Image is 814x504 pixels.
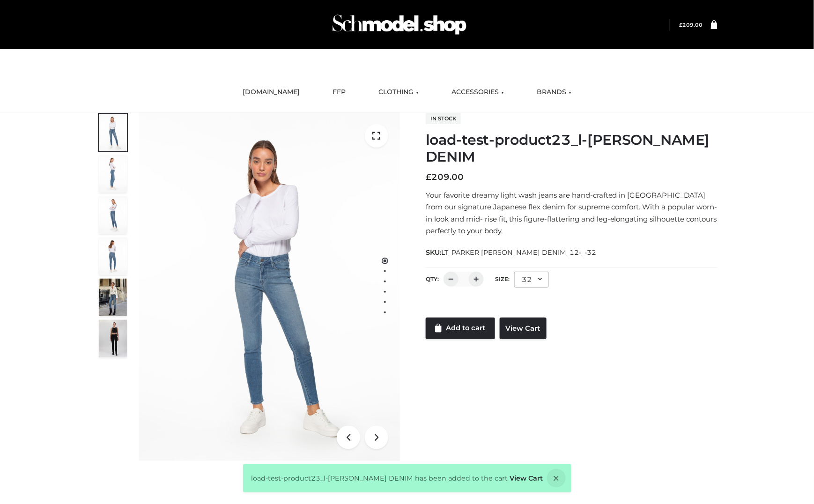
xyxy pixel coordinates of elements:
div: load-test-product23_l-[PERSON_NAME] DENIM has been added to the cart [243,464,571,492]
a: BRANDS [530,82,578,103]
bdi: 209.00 [680,22,703,28]
img: 2001KLX-Ava-skinny-cove-1-scaled_9b141654-9513-48e5-b76c-3dc7db129200 [139,112,400,461]
a: FFP [326,82,353,103]
a: [DOMAIN_NAME] [236,82,307,103]
label: QTY: [426,275,439,282]
span: £ [680,22,683,28]
div: 32 [514,272,549,288]
label: Size: [495,275,510,282]
a: Add to cart [426,318,495,339]
img: 2001KLX-Ava-skinny-cove-3-scaled_eb6bf915-b6b9-448f-8c6c-8cabb27fd4b2.jpg [99,196,127,234]
p: Your favorite dreamy light wash jeans are hand-crafted in [GEOGRAPHIC_DATA] from our signature Ja... [426,189,718,237]
a: ACCESSORIES [444,82,511,103]
span: SKU: [426,247,597,258]
a: View Cart [510,474,543,482]
a: View Cart [500,318,547,339]
img: 2001KLX-Ava-skinny-cove-4-scaled_4636a833-082b-4702-abec-fd5bf279c4fc.jpg [99,155,127,193]
h1: load-test-product23_l-[PERSON_NAME] DENIM [426,132,718,165]
img: 2001KLX-Ava-skinny-cove-1-scaled_9b141654-9513-48e5-b76c-3dc7db129200.jpg [99,114,127,151]
bdi: 209.00 [426,172,464,182]
span: £ [426,172,431,182]
a: CLOTHING [371,82,426,103]
img: 2001KLX-Ava-skinny-cove-2-scaled_32c0e67e-5e94-449c-a916-4c02a8c03427.jpg [99,237,127,275]
img: Bowery-Skinny_Cove-1.jpg [99,279,127,316]
span: In stock [426,113,461,124]
img: 49df5f96394c49d8b5cbdcda3511328a.HD-1080p-2.5Mbps-49301101_thumbnail.jpg [99,320,127,357]
img: Schmodel Admin 964 [329,6,470,43]
span: LT_PARKER [PERSON_NAME] DENIM_12-_-32 [441,248,596,257]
